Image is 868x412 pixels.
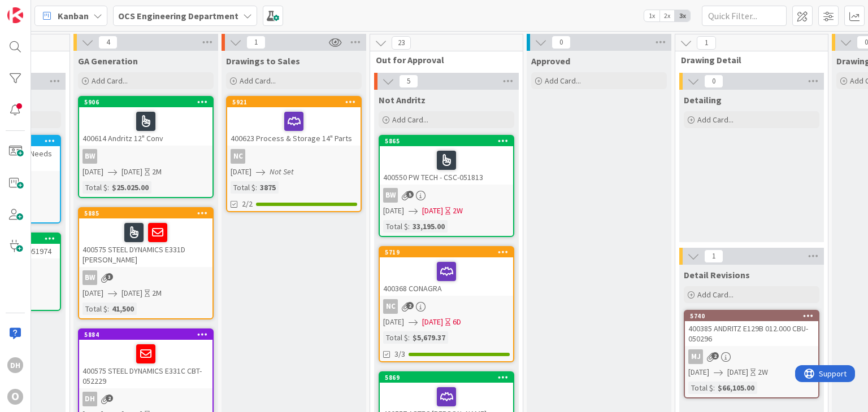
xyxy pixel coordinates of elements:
div: O [7,389,23,405]
span: Not Andritz [379,94,426,106]
span: 3/3 [394,348,405,360]
span: [DATE] [688,366,709,378]
div: 3875 [257,181,279,194]
div: 2M [152,166,162,178]
div: 5719 [385,248,513,256]
span: 2 [406,302,414,309]
div: 6D [453,316,461,328]
span: : [408,331,410,344]
div: $5,679.37 [410,331,448,344]
div: 2W [453,205,463,217]
div: 5740 [685,311,818,321]
span: [DATE] [383,316,404,328]
span: [DATE] [383,205,404,217]
div: DH [7,357,23,373]
span: Add Card... [92,76,128,86]
span: 3x [675,10,690,21]
a: 5719400368 CONAGRANC[DATE][DATE]6DTotal $:$5,679.373/3 [379,246,514,362]
div: $25.025.00 [109,181,151,194]
span: Approved [531,55,570,67]
div: 5719400368 CONAGRA [380,247,513,296]
span: Kanban [58,9,89,23]
div: BW [79,270,212,285]
div: 400385 ANDRITZ E129B 012.000 CBU- 050296 [685,321,818,346]
a: 5906400614 Andritz 12" ConvBW[DATE][DATE]2MTotal $:$25.025.00 [78,96,214,198]
div: BW [83,149,97,164]
div: 5921 [232,98,361,106]
div: 5884 [79,330,212,340]
i: Not Set [270,166,294,177]
div: 5921 [227,97,361,107]
input: Quick Filter... [702,6,787,26]
div: NC [231,149,245,164]
a: 5885400575 STEEL DYNAMICS E331D [PERSON_NAME]BW[DATE][DATE]2MTotal $:41,500 [78,207,214,319]
div: BW [79,149,212,164]
span: 2x [659,10,675,21]
div: 5869 [380,372,513,383]
span: 1x [644,10,659,21]
div: NC [227,149,361,164]
span: 1 [697,36,716,50]
div: 5885 [84,209,212,217]
img: Visit kanbanzone.com [7,7,23,23]
div: 5885 [79,208,212,218]
span: 1 [704,249,723,263]
span: [DATE] [83,166,103,178]
span: Detailing [684,94,722,106]
div: 400575 STEEL DYNAMICS E331D [PERSON_NAME] [79,218,212,267]
span: : [408,220,410,233]
div: 400575 STEEL DYNAMICS E331C CBT-052229 [79,340,212,388]
span: 0 [704,74,723,88]
span: 1 [246,36,266,49]
div: 5740 [690,312,818,320]
span: Out for Approval [376,54,509,65]
span: Add Card... [545,76,581,86]
span: [DATE] [121,166,142,178]
span: Add Card... [392,115,428,125]
span: GA Generation [78,55,138,67]
div: 400623 Process & Storage 14" Parts [227,107,361,146]
div: 5865 [385,137,513,145]
div: NC [380,299,513,314]
div: 5906 [79,97,212,107]
span: [DATE] [422,316,443,328]
div: Total $ [83,303,107,315]
span: [DATE] [83,287,103,299]
div: 5869 [385,374,513,382]
span: : [107,181,109,194]
b: OCS Engineering Department [118,10,238,21]
div: Total $ [383,331,408,344]
a: 5865400550 PW TECH - CSC-051813BW[DATE][DATE]2WTotal $:33,195.00 [379,135,514,237]
div: 33,195.00 [410,220,448,233]
div: 41,500 [109,303,137,315]
span: Add Card... [697,290,734,300]
div: 2M [152,287,162,299]
div: $66,105.00 [715,382,757,394]
div: BW [380,188,513,203]
span: 4 [98,36,118,49]
div: Total $ [688,382,713,394]
span: Drawings to Sales [226,55,300,67]
div: DH [79,392,212,406]
span: : [255,181,257,194]
span: Add Card... [697,115,734,125]
div: 400614 Andritz 12" Conv [79,107,212,146]
div: 5865400550 PW TECH - CSC-051813 [380,136,513,185]
div: 5740400385 ANDRITZ E129B 012.000 CBU- 050296 [685,311,818,346]
span: [DATE] [422,205,443,217]
a: 5740400385 ANDRITZ E129B 012.000 CBU- 050296MJ[DATE][DATE]2WTotal $:$66,105.00 [684,310,819,398]
span: Support [24,2,51,15]
div: 5906400614 Andritz 12" Conv [79,97,212,146]
div: MJ [688,349,703,364]
a: 5921400623 Process & Storage 14" PartsNC[DATE]Not SetTotal $:38752/2 [226,96,362,212]
div: DH [83,392,97,406]
div: BW [383,188,398,203]
span: : [107,303,109,315]
div: Total $ [383,220,408,233]
span: 0 [552,36,571,49]
span: [DATE] [121,287,142,299]
span: 23 [392,36,411,50]
div: 400550 PW TECH - CSC-051813 [380,146,513,185]
div: 5906 [84,98,212,106]
div: Total $ [231,181,255,194]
